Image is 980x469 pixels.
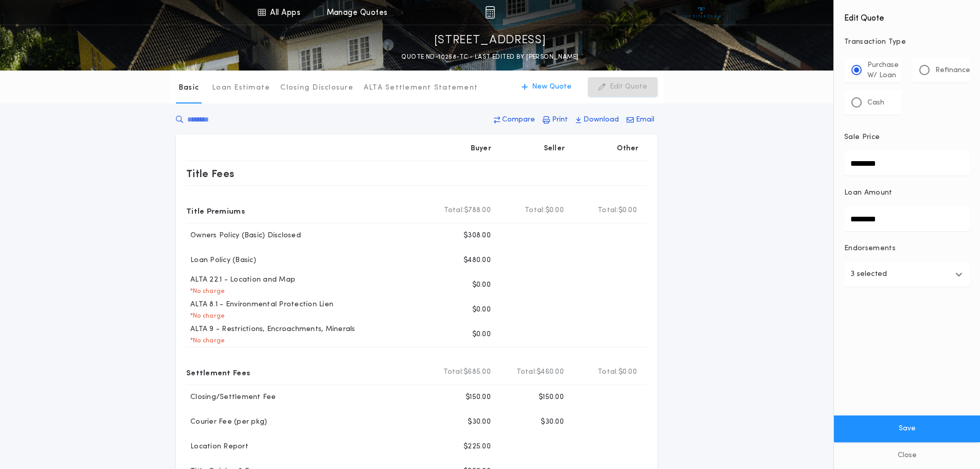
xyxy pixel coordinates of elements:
[179,83,199,93] p: Basic
[850,268,887,281] p: 3 selected
[186,312,225,320] p: * No charge
[280,83,353,93] p: Closing Disclosure
[186,165,235,182] p: Title Fees
[867,60,899,81] p: Purchase W/ Loan
[844,206,970,231] input: Loan Amount
[485,6,495,19] img: img
[186,442,248,452] p: Location Report
[834,442,980,469] button: Close
[618,205,637,216] span: $0.00
[491,111,538,129] button: Compare
[583,115,619,125] p: Download
[464,367,491,377] span: $685.00
[617,144,639,154] p: Other
[844,262,970,287] button: 3 selected
[186,364,250,380] p: Settlement Fees
[844,151,970,176] input: Sale Price
[844,37,970,47] p: Transaction Type
[401,52,578,62] p: QUOTE ND-10258-TC - LAST EDITED BY [PERSON_NAME]
[186,255,256,266] p: Loan Policy (Basic)
[472,280,491,290] p: $0.00
[540,111,571,129] button: Print
[186,287,225,296] p: * No charge
[472,329,491,340] p: $0.00
[545,205,564,216] span: $0.00
[464,205,491,216] span: $788.00
[464,442,491,452] p: $225.00
[844,132,880,143] p: Sale Price
[588,77,657,97] button: Edit Quote
[434,32,546,49] p: [STREET_ADDRESS]
[364,83,478,93] p: ALTA Settlement Statement
[618,367,637,377] span: $0.00
[186,417,267,427] p: Courier Fee (per pkg)
[186,300,333,310] p: ALTA 8.1 - Environmental Protection Lien
[464,231,491,241] p: $308.00
[186,324,355,335] p: ALTA 9 - Restrictions, Encroachments, Minerals
[834,415,980,442] button: Save
[573,111,622,129] button: Download
[844,188,893,198] p: Loan Amount
[525,205,545,216] b: Total:
[623,111,657,129] button: Email
[444,205,465,216] b: Total:
[516,367,537,377] b: Total:
[598,367,618,377] b: Total:
[532,82,572,92] p: New Quote
[471,144,491,154] p: Buyer
[511,77,582,97] button: New Quote
[212,83,270,93] p: Loan Estimate
[539,392,564,403] p: $150.00
[610,82,647,92] p: Edit Quote
[636,115,654,125] p: Email
[502,115,535,125] p: Compare
[844,6,970,25] h4: Edit Quote
[186,202,245,219] p: Title Premiums
[186,231,301,241] p: Owners Policy (Basic) Disclosed
[844,244,970,254] p: Endorsements
[186,275,295,285] p: ALTA 22.1 - Location and Map
[464,255,491,266] p: $480.00
[472,305,491,315] p: $0.00
[186,392,276,403] p: Closing/Settlement Fee
[468,417,491,427] p: $30.00
[867,98,884,108] p: Cash
[935,65,970,76] p: Refinance
[598,205,618,216] b: Total:
[541,417,564,427] p: $30.00
[186,337,225,345] p: * No charge
[544,144,565,154] p: Seller
[443,367,464,377] b: Total:
[552,115,568,125] p: Print
[537,367,564,377] span: $460.00
[682,7,721,18] img: vs-icon
[466,392,491,403] p: $150.00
